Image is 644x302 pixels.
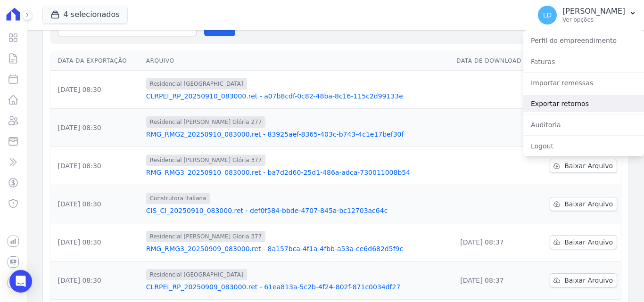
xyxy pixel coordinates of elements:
[50,51,142,71] th: Data da Exportação
[453,51,535,71] th: Data de Download
[146,130,449,139] a: RMG_RMG2_20250910_083000.ret - 83925aef-8365-403c-b743-4c1e17bef30f
[50,185,142,223] td: [DATE] 08:30
[146,116,266,128] span: Residencial [PERSON_NAME] Glória 277
[543,12,552,18] span: LD
[42,6,128,24] button: 4 selecionados
[562,7,625,16] p: [PERSON_NAME]
[523,95,644,112] a: Exportar retornos
[146,244,449,253] a: RMG_RMG3_20250909_083000.ret - 8a157bca-4f1a-4fbb-a53a-ce6d682d5f9c
[50,147,142,185] td: [DATE] 08:30
[142,51,453,71] th: Arquivo
[523,53,644,70] a: Faturas
[146,269,247,280] span: Residencial [GEOGRAPHIC_DATA]
[50,109,142,147] td: [DATE] 08:30
[146,231,266,242] span: Residencial [PERSON_NAME] Glória 377
[523,116,644,133] a: Auditoria
[564,161,613,171] span: Baixar Arquivo
[453,261,535,300] td: [DATE] 08:37
[453,223,535,261] td: [DATE] 08:37
[550,159,617,173] a: Baixar Arquivo
[530,2,644,28] button: LD [PERSON_NAME] Ver opções
[9,270,32,293] div: Open Intercom Messenger
[146,282,449,292] a: CLRPEI_RP_20250909_083000.ret - 61ea813a-5c2b-4f24-802f-871c0034df27
[50,71,142,109] td: [DATE] 08:30
[146,206,449,215] a: CIS_CI_20250910_083000.ret - def0f584-bbde-4707-845a-bc12703ac64c
[146,78,247,90] span: Residencial [GEOGRAPHIC_DATA]
[523,138,644,155] a: Logout
[550,235,617,249] a: Baixar Arquivo
[146,91,449,101] a: CLRPEI_RP_20250910_083000.ret - a07b8cdf-0c82-48ba-8c16-115c2d99133e
[550,197,617,211] a: Baixar Arquivo
[564,199,613,209] span: Baixar Arquivo
[564,237,613,247] span: Baixar Arquivo
[146,193,210,204] span: Construtora Italiana
[564,276,613,285] span: Baixar Arquivo
[523,74,644,91] a: Importar remessas
[562,16,625,24] p: Ver opções
[146,168,449,177] a: RMG_RMG3_20250910_083000.ret - ba7d2d60-25d1-486a-adca-730011008b54
[550,273,617,287] a: Baixar Arquivo
[50,223,142,261] td: [DATE] 08:30
[50,261,142,300] td: [DATE] 08:30
[523,32,644,49] a: Perfil do empreendimento
[146,155,266,166] span: Residencial [PERSON_NAME] Glória 377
